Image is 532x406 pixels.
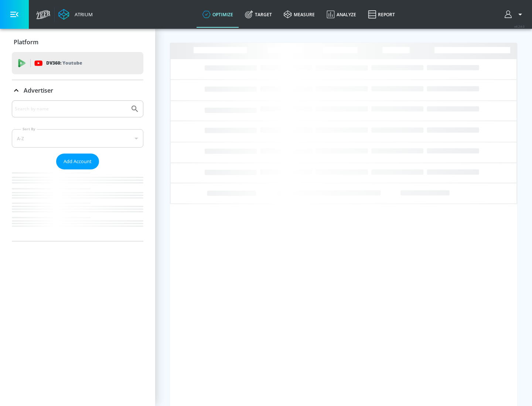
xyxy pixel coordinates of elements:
div: Atrium [72,11,93,18]
p: DV360: [46,59,82,67]
div: A-Z [12,129,143,148]
div: DV360: Youtube [12,52,143,74]
nav: list of Advertiser [12,169,143,241]
span: v 4.24.0 [514,24,525,28]
a: Target [239,1,278,28]
p: Advertiser [24,86,53,94]
p: Platform [14,38,38,46]
p: Youtube [62,59,82,67]
div: Advertiser [12,80,143,101]
a: measure [278,1,321,28]
button: Add Account [56,154,99,169]
span: Add Account [64,157,92,166]
div: Advertiser [12,100,143,241]
a: Analyze [321,1,362,28]
a: optimize [197,1,239,28]
div: Platform [12,32,143,52]
a: Report [362,1,401,28]
label: Sort By [21,127,37,131]
input: Search by name [15,104,127,114]
a: Atrium [58,9,93,20]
